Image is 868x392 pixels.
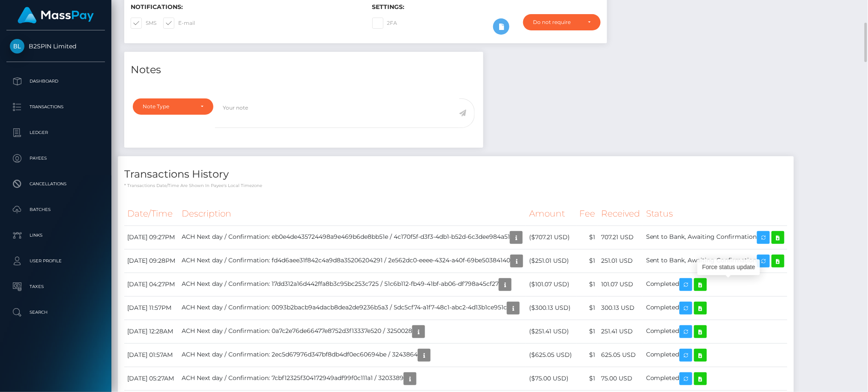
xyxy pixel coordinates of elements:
[598,320,643,343] td: 251.41 USD
[643,320,787,343] td: Completed
[6,148,105,169] a: Payees
[179,249,526,273] td: ACH Next day / Confirmation: fd4d6aee31f842c4a9d8a35206204291 / 2e562dc0-eeee-4324-a40f-69be50384140
[533,19,581,26] div: Do not require
[526,226,576,249] td: ($707.21 USD)
[179,343,526,367] td: ACH Next day / Confirmation: 2ec5d67976d347bf8db4df0ec60694be / 3243864
[643,226,787,249] td: Sent to Bank, Awaiting Confirmation
[6,276,105,297] a: Taxes
[10,306,102,319] p: Search
[526,320,576,343] td: ($251.41 USD)
[10,126,102,139] p: Ledger
[10,39,24,53] img: B2SPIN Limited
[526,202,576,226] th: Amount
[526,249,576,273] td: ($251.01 USD)
[133,98,213,115] button: Note Type
[576,343,598,367] td: $1
[124,167,787,182] h4: Transactions History
[598,202,643,226] th: Received
[179,273,526,296] td: ACH Next day / Confirmation: 17dd312a16d442ffa8b3c95bc253c725 / 51c6b112-fb49-41bf-ab06-df798a45cf27
[598,273,643,296] td: 101.07 USD
[124,367,179,390] td: [DATE] 05:27AM
[576,273,598,296] td: $1
[163,18,195,29] label: E-mail
[10,75,102,88] p: Dashboard
[372,18,398,29] label: 2FA
[10,255,102,267] p: User Profile
[124,273,179,296] td: [DATE] 04:27PM
[10,152,102,165] p: Payees
[6,42,105,50] span: B2SPIN Limited
[526,367,576,390] td: ($75.00 USD)
[643,202,787,226] th: Status
[124,249,179,273] td: [DATE] 09:28PM
[697,259,760,275] div: Force status update
[6,71,105,92] a: Dashboard
[526,343,576,367] td: ($625.05 USD)
[523,14,601,30] button: Do not require
[643,273,787,296] td: Completed
[18,7,94,24] img: MassPay Logo
[526,273,576,296] td: ($101.07 USD)
[124,296,179,320] td: [DATE] 11:57PM
[10,280,102,293] p: Taxes
[576,249,598,273] td: $1
[576,367,598,390] td: $1
[643,343,787,367] td: Completed
[598,226,643,249] td: 707.21 USD
[131,18,156,29] label: SMS
[6,96,105,118] a: Transactions
[598,249,643,273] td: 251.01 USD
[143,103,194,110] div: Note Type
[6,199,105,220] a: Batches
[131,62,477,77] h4: Notes
[576,202,598,226] th: Fee
[179,320,526,343] td: ACH Next day / Confirmation: 0a7c2e76de66477e8752d3f13337e520 / 3250028
[6,302,105,323] a: Search
[598,343,643,367] td: 625.05 USD
[372,3,601,11] h6: Settings:
[179,367,526,390] td: ACH Next day / Confirmation: 7cbf12325f304172949adf99f0c111a1 / 3203389
[576,320,598,343] td: $1
[643,296,787,320] td: Completed
[131,3,359,11] h6: Notifications:
[526,296,576,320] td: ($300.13 USD)
[179,202,526,226] th: Description
[598,367,643,390] td: 75.00 USD
[643,249,787,273] td: Sent to Bank, Awaiting Confirmation
[6,250,105,272] a: User Profile
[10,229,102,242] p: Links
[6,225,105,246] a: Links
[643,367,787,390] td: Completed
[576,226,598,249] td: $1
[179,296,526,320] td: ACH Next day / Confirmation: 0093b2bacb9a4dacb8dea2de9236b5a3 / 5dc5cf74-a1f7-48c1-abc2-4d13b1ce951c
[576,296,598,320] td: $1
[6,122,105,143] a: Ledger
[124,182,787,189] p: * Transactions date/time are shown in payee's local timezone
[10,101,102,113] p: Transactions
[179,226,526,249] td: ACH Next day / Confirmation: eb0e4de435724498a9e469b6de8bb51e / 4c170f5f-d3f3-4db1-b52d-6c3dee984a51
[124,202,179,226] th: Date/Time
[598,296,643,320] td: 300.13 USD
[10,178,102,190] p: Cancellations
[10,203,102,216] p: Batches
[124,226,179,249] td: [DATE] 09:27PM
[124,320,179,343] td: [DATE] 12:28AM
[6,173,105,195] a: Cancellations
[124,343,179,367] td: [DATE] 01:57AM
